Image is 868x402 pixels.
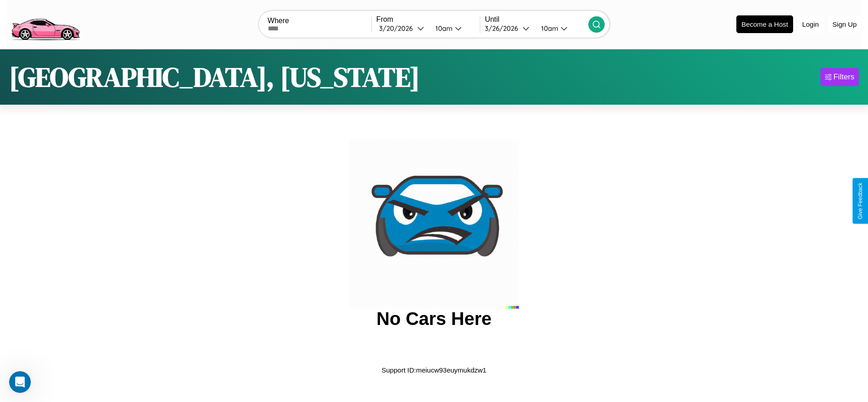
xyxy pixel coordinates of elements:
button: 3/20/2026 [376,24,428,33]
label: Until [485,15,588,24]
h1: [GEOGRAPHIC_DATA], [US_STATE] [9,58,420,96]
label: Where [268,17,371,25]
button: 10am [534,24,588,33]
div: 3 / 26 / 2026 [485,24,523,33]
button: Become a Host [736,15,793,33]
iframe: Intercom live chat [9,371,31,393]
p: Support ID: meiucw93euymukdzw1 [382,364,487,376]
div: 10am [537,24,561,33]
button: Login [798,16,824,33]
div: Give Feedback [857,183,863,219]
button: Sign Up [828,16,861,33]
button: 10am [428,24,480,33]
div: 3 / 20 / 2026 [379,24,417,33]
h2: No Cars Here [376,309,491,329]
div: 10am [431,24,455,33]
div: Filters [833,73,854,82]
button: Filters [820,68,859,86]
label: From [376,15,480,24]
img: car [349,139,519,309]
img: logo [7,5,84,43]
